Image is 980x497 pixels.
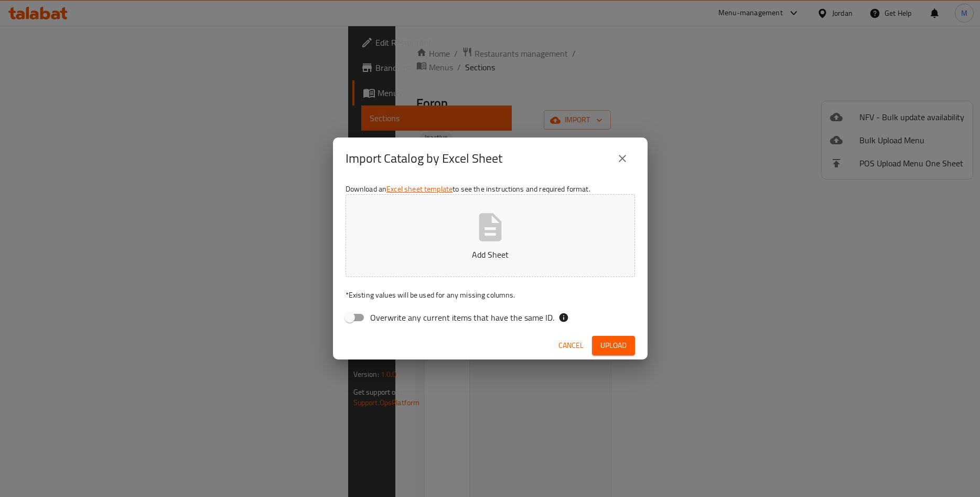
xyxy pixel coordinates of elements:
[386,182,453,196] a: Excel sheet template
[592,336,635,355] button: Upload
[333,179,648,332] div: Download an to see the instructions and required format.
[370,311,554,324] span: Overwrite any current items that have the same ID.
[558,312,569,323] svg: If the overwrite option isn't selected, then the items that match an existing ID will be ignored ...
[558,339,584,352] span: Cancel
[610,146,635,171] button: close
[346,290,635,300] p: Existing values will be used for any missing columns.
[600,339,627,352] span: Upload
[362,248,619,261] p: Add Sheet
[346,194,635,277] button: Add Sheet
[346,150,502,167] h2: Import Catalog by Excel Sheet
[554,336,588,355] button: Cancel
